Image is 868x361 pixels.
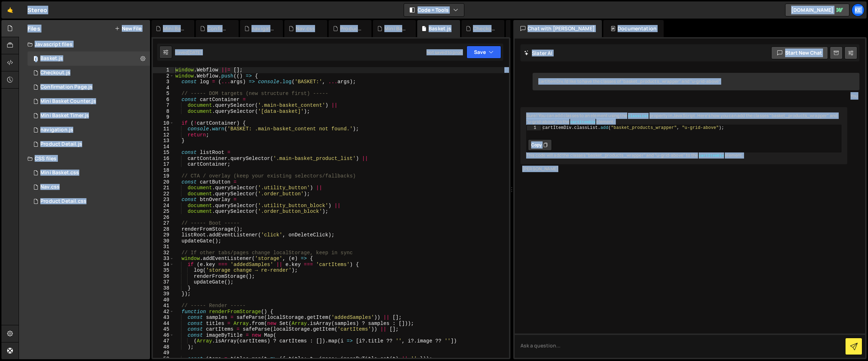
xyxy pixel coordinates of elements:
button: New File [115,26,141,31]
div: 38 [153,285,174,291]
code: cartItemDiv [698,153,725,158]
div: Product Detail.css [340,25,363,32]
div: Mini Basket Timer.js [163,25,186,32]
button: Code + Tools [404,4,464,16]
div: [PERSON_NAME] [522,166,845,172]
a: 🤙 [1,1,19,19]
div: 13 [153,138,174,144]
div: 41 [153,303,174,309]
div: 29 [153,232,174,238]
div: 8215/46622.css [28,194,150,209]
div: 21 [153,185,174,191]
div: Confirmation Page.js [207,25,230,32]
div: Basket.js [40,55,63,62]
div: 11 [153,126,174,132]
div: navigation.js [40,127,73,133]
div: Confirmation Page.js [40,84,93,90]
div: 16 [153,156,174,162]
div: 27 [153,220,174,226]
div: Nav.css [40,184,60,190]
div: Javascript files [19,37,150,51]
div: [DATE] [188,49,202,55]
div: 8215/46689.js [28,94,150,109]
div: Not saved to prod [426,49,462,55]
div: 32 [153,250,174,256]
div: CSS files [19,151,150,166]
div: Sure! You can add classes to an element using the property in JavaScript. Here's how you can add ... [520,107,847,164]
div: 17 [153,161,174,167]
a: Ke [852,4,864,16]
div: 1 [153,67,174,73]
div: Mini Basket Timer.js [40,112,89,119]
code: cartItemDiv [569,120,596,125]
div: 40 [153,297,174,303]
button: Copy [528,139,552,151]
div: 1 [527,125,541,130]
div: 10 [153,120,174,126]
div: Stereo [28,6,47,14]
div: 8215/46286.css [28,166,150,180]
div: 49 [153,350,174,356]
div: Mini Basket Counter.js [40,98,96,105]
div: 6 [153,97,174,103]
div: 19 [153,173,174,179]
div: 34 [153,262,174,268]
h2: Slater AI [524,50,553,56]
div: 46 [153,332,174,339]
div: 37 [153,279,174,285]
div: 48 [153,344,174,350]
div: Chat with [PERSON_NAME] [513,20,602,37]
div: 5 [153,91,174,97]
div: 7 [153,102,174,109]
div: Basket.js [429,25,451,32]
div: 12 [153,132,174,138]
div: 35 [153,267,174,274]
div: Documentation [603,20,664,37]
div: 30 [153,238,174,244]
span: 1 [34,56,38,62]
div: Checkout.js [473,25,496,32]
div: 33 [153,256,174,262]
div: 22 [153,191,174,197]
div: 43 [153,315,174,321]
div: 8215/44673.js [28,137,150,151]
div: 8215/46717.js [28,109,150,123]
div: 44 [153,321,174,327]
div: 14 [153,144,174,150]
div: 4 [153,85,174,91]
button: Save [467,46,501,59]
div: 47 [153,338,174,344]
div: Product Detail.js [40,141,82,147]
div: 15 [153,150,174,156]
div: Checkout.js [40,70,70,76]
div: You [534,92,858,100]
div: 39 [153,291,174,297]
div: 8215/46113.js [28,123,150,137]
div: 23 [153,197,174,203]
div: 31 [153,244,174,250]
code: classList [627,114,649,119]
div: Mini Basket.css [40,170,79,176]
div: Mini Basket Counter.js [384,25,407,32]
div: 24 [153,203,174,209]
div: Nav.css [296,25,315,32]
a: [DOMAIN_NAME] [785,4,849,16]
div: 8215/46114.css [28,180,150,194]
div: navigation.js [251,25,274,32]
h2: Files [28,25,40,32]
div: 45 [153,326,174,332]
div: 42 [153,309,174,315]
div: 8215/44731.js [28,66,150,80]
div: 18 [153,167,174,174]
div: 9 [153,114,174,120]
button: Start new chat [771,46,828,59]
div: 20 [153,179,174,185]
div: 28 [153,226,174,232]
div: Saved [175,49,202,55]
div: 36 [153,274,174,280]
div: 8215/45082.js [28,80,150,94]
div: Product Detail.css [40,198,86,205]
div: 26 [153,215,174,221]
div: cartItemDiv, i'd like to have the classes of "basket_products_wrapper" and "u-grid-above" [533,73,859,90]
